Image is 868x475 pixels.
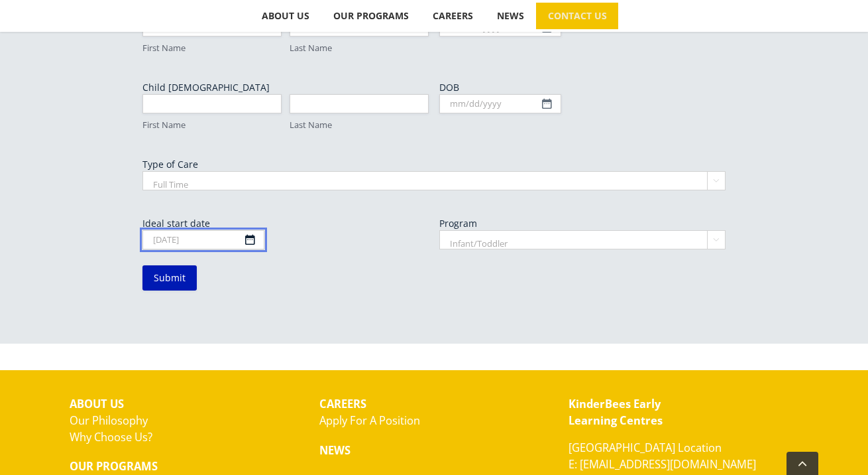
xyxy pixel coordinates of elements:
[333,11,409,21] span: OUR PROGRAMS
[485,3,535,29] a: NEWS
[262,11,309,21] span: ABOUT US
[319,413,420,428] a: Apply For A Position
[433,11,473,21] span: CAREERS
[569,396,663,428] a: KinderBees EarlyLearning Centres
[290,119,429,131] label: Last Name
[142,158,726,171] label: Type of Care
[439,81,726,94] label: DOB
[569,456,756,472] a: E: [EMAIL_ADDRESS][DOMAIN_NAME]
[497,11,524,21] span: NEWS
[142,81,270,94] legend: Child [DEMOGRAPHIC_DATA]
[569,440,798,473] p: [GEOGRAPHIC_DATA] Location
[319,442,351,458] strong: NEWS
[548,11,607,21] span: CONTACT US
[569,396,663,428] strong: KinderBees Early Learning Centres
[439,94,561,113] input: mm/dd/yyyy
[142,265,197,291] input: Submit
[70,458,158,474] strong: OUR PROGRAMS
[142,217,429,230] label: Ideal start date
[321,3,420,29] a: OUR PROGRAMS
[70,429,152,444] a: Why Choose Us?
[142,42,282,54] label: First Name
[142,119,282,131] label: First Name
[439,217,726,230] label: Program
[319,396,366,411] strong: CAREERS
[250,3,321,29] a: ABOUT US
[290,42,429,54] label: Last Name
[70,413,148,428] a: Our Philosophy
[70,396,124,411] strong: ABOUT US
[142,230,264,249] input: mm/dd/yyyy
[421,3,484,29] a: CAREERS
[536,3,618,29] a: CONTACT US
